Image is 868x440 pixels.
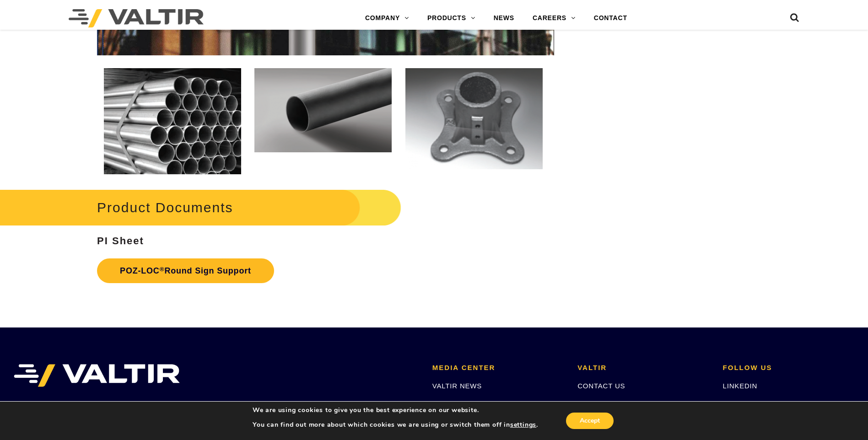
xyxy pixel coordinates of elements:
img: Valtir [69,9,204,27]
a: TWITTER [723,400,756,408]
a: LINKEDIN [723,382,758,390]
button: Accept [566,413,614,429]
p: We are using cookies to give you the best experience on our website. [253,406,538,414]
sup: ® [160,266,165,273]
a: POZ-LOC®Round Sign Support [97,258,274,283]
a: VALTIR NEWS [432,382,482,390]
a: NEWS [485,9,523,27]
a: CONTACT [585,9,636,27]
a: CAREERS [523,9,585,27]
p: You can find out more about which cookies we are using or switch them off in . [253,421,538,429]
button: settings [510,421,536,429]
a: COMPANY [356,9,418,27]
a: PRODUCTS [418,9,485,27]
h2: VALTIR [577,364,709,372]
h2: FOLLOW US [723,364,854,372]
a: ONLINE TRAINING [432,400,498,408]
img: VALTIR [14,364,180,387]
strong: PI Sheet [97,235,144,247]
a: CONTACT US [577,382,625,390]
a: CAREERS [577,400,613,408]
h2: MEDIA CENTER [432,364,564,372]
